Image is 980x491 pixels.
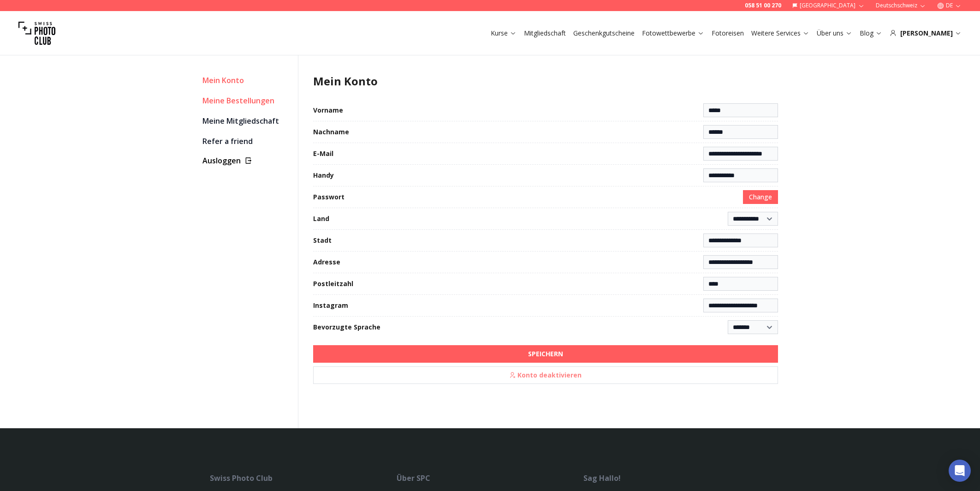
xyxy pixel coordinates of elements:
div: Swiss Photo Club [210,473,397,484]
label: Postleitzahl [313,279,353,288]
label: Stadt [313,236,332,245]
a: Über uns [817,29,852,38]
button: Kurse [487,27,520,40]
div: Sag Hallo! [583,473,770,484]
button: Konto deaktivieren [313,366,778,384]
h1: Mein Konto [313,74,778,89]
button: Geschenkgutscheine [570,27,638,40]
a: 058 51 00 270 [745,2,781,9]
label: Nachname [313,127,349,137]
img: Swiss photo club [18,15,55,52]
a: Meine Bestellungen [202,94,291,107]
button: Ausloggen [202,155,291,166]
a: Mitgliedschaft [524,29,566,38]
a: Fotoreisen [712,29,744,38]
button: Weitere Services [748,27,813,40]
label: Bevorzugte Sprache [313,323,380,332]
label: Adresse [313,257,340,267]
label: Handy [313,171,334,180]
div: Open Intercom Messenger [949,460,971,482]
button: Fotoreisen [708,27,748,40]
a: Blog [860,29,882,38]
b: SPEICHERN [528,349,563,359]
button: Change [743,190,778,204]
label: Vorname [313,106,343,115]
a: Kurse [491,29,517,38]
label: Passwort [313,192,344,202]
div: Über SPC [397,473,583,484]
div: Mein Konto [202,74,291,87]
button: SPEICHERN [313,345,778,363]
a: Weitere Services [751,29,809,38]
a: Geschenkgutscheine [573,29,635,38]
a: Meine Mitgliedschaft [202,114,291,127]
button: Über uns [813,27,856,40]
label: Land [313,214,329,223]
button: Blog [856,27,886,40]
label: Instagram [313,301,348,310]
label: E-Mail [313,149,333,158]
a: Fotowettbewerbe [642,29,704,38]
button: Mitgliedschaft [520,27,570,40]
span: Konto deaktivieren [504,368,587,383]
div: [PERSON_NAME] [890,29,962,38]
button: Fotowettbewerbe [638,27,708,40]
span: Change [749,192,772,202]
a: Refer a friend [202,135,291,148]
